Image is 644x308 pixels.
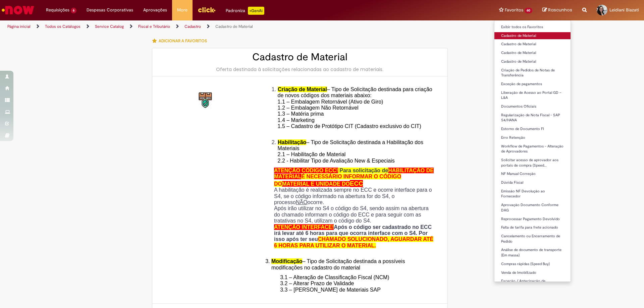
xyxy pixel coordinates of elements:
[494,201,571,214] a: Aprovação Documento Conforme DAG
[494,80,571,88] a: Exceção de pagamentos
[46,7,69,13] span: Requisições
[505,7,523,13] span: Favoritos
[278,86,327,92] span: Criação de Material
[95,24,124,29] a: Service Catalog
[159,52,441,63] h2: Cadastro de Material
[177,7,187,13] span: More
[198,5,216,15] img: click_logo_yellow_360x200.png
[339,168,388,173] span: Para solicitação de
[494,170,571,178] a: NF Manual Correção
[87,7,133,13] span: Despesas Corporativas
[494,89,571,102] a: Liberação de Acesso ao Portal GD – L&A
[494,224,571,231] a: Falta de tarifa para frete acionado
[494,49,571,57] a: Cadastro de Material
[494,32,571,40] a: Cadastro de Material
[226,7,264,15] div: Padroniza
[5,20,424,33] ul: Trilhas de página
[159,38,207,44] span: Adicionar a Favoritos
[494,143,571,155] a: Workflow de Pagamentos - Alteração de Aprovadores
[494,260,571,268] a: Compras rápidas (Speed Buy)
[274,174,401,186] span: É NECESSÁRIO INFORMAR O CÓDIGO DO
[195,90,217,111] img: Cadastro de Material
[274,224,433,248] strong: Após o código ser cadastrado no ECC irá levar até 6 horas para que ocorra interface com o S4. Por...
[138,24,170,29] a: Fiscal e Tributário
[280,274,389,293] span: 3.1 – Alteração de Classificação Fiscal (NCM) 3.2 – Alterar Prazo de Validade 3.3 – [PERSON_NAME]...
[548,7,572,13] span: Rascunhos
[215,24,253,29] a: Cadastro de Material
[350,180,363,187] span: ECC
[271,258,302,264] span: Modificação
[494,188,571,200] a: Emissão NF Devolução ao Fornecedor
[45,24,80,29] a: Todos os Catálogos
[494,125,571,133] a: Estorno de Documento FI
[274,187,436,205] p: A habilitação é realizada sempre no ECC e ocorre interface para o S4, se o código informado na ab...
[609,7,639,13] span: Leidiani Biazati
[7,24,31,29] a: Página inicial
[494,269,571,276] a: Venda de Imobilizado
[274,236,433,248] span: CHAMADO SOLUCIONADO, AGUARDAR ATÉ 6 HORAS PARA UTILIZAR O MATERIAL.
[542,7,572,13] a: Rascunhos
[274,224,334,230] span: ATENÇÃO INTERFACE!
[278,139,423,164] span: – Tipo de Solicitação destinada a Habilitação dos Materiais 2.1 – Habilitação de Material 2.2 - H...
[274,168,434,179] span: HABILITAÇÃO DE MATERIAL
[278,139,306,145] span: Habilitação
[494,41,571,48] a: Cadastro de Material
[494,179,571,186] a: Dúvida Fiscal
[278,86,432,135] span: – Tipo de Solicitação destinada para criação de novos códigos dos materiais abaixo: 1.1 – Embalag...
[296,199,308,205] u: NÃO
[184,24,201,29] a: Cadastro
[274,205,436,224] p: Após irão utilizar no S4 o código do S4, sendo assim na abertura do chamado informam o código do ...
[494,23,571,31] a: Exibir todos os Favoritos
[494,58,571,65] a: Cadastro de Material
[159,66,441,73] div: Oferta destinada à solicitações relacionadas ao cadastro de materiais.
[143,7,167,13] span: Aprovações
[525,8,532,13] span: 60
[282,181,350,187] span: MATERIAL E UNIDADE DO
[494,278,571,290] a: Exceção / Antecipação de Pagamento
[494,103,571,110] a: Documentos Oficiais
[494,20,571,282] ul: Favoritos
[248,7,264,15] p: +GenAi
[494,246,571,259] a: Análise de documento de transporte (Em massa)
[152,34,211,48] button: Adicionar a Favoritos
[494,67,571,79] a: Criação de Pedidos de Notas de Transferência
[494,112,571,124] a: Regularização de Nota Fiscal - SAP S4/HANA
[494,134,571,141] a: Erro Retenção
[494,233,571,245] a: Cancelamento ou Encerramento de Pedido
[1,3,35,17] img: ServiceNow
[494,157,571,169] a: Solicitar acesso de aprovador aos portais de compra (Speed…
[494,215,571,223] a: Reprocessar Pagamento Devolvido
[274,168,338,173] span: ATENÇÃO CÓDIGO ECC!
[71,8,76,13] span: 6
[271,258,436,271] li: – Tipo de Solicitação destinada a possíveis modificações no cadastro do material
